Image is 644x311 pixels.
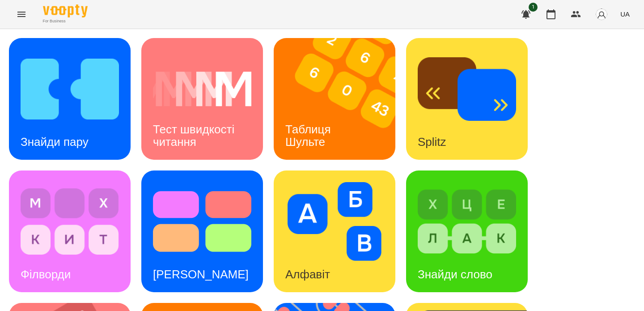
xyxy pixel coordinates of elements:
[274,170,395,292] a: АлфавітАлфавіт
[153,123,237,148] h3: Тест швидкості читання
[620,9,630,19] span: UA
[529,3,538,12] span: 1
[21,268,71,281] h3: Філворди
[406,170,528,292] a: Знайди словоЗнайди слово
[153,182,251,261] img: Тест Струпа
[153,50,251,128] img: Тест швидкості читання
[21,135,89,149] h3: Знайди пару
[274,38,407,160] img: Таблиця Шульте
[285,268,330,281] h3: Алфавіт
[21,182,119,261] img: Філворди
[617,6,633,22] button: UA
[153,268,249,281] h3: [PERSON_NAME]
[141,170,263,292] a: Тест Струпа[PERSON_NAME]
[418,268,492,281] h3: Знайди слово
[274,38,395,160] a: Таблиця ШультеТаблиця Шульте
[285,182,384,261] img: Алфавіт
[595,8,608,21] img: avatar_s.png
[418,50,516,128] img: Splitz
[285,123,334,148] h3: Таблиця Шульте
[21,50,119,128] img: Знайди пару
[43,4,88,17] img: Voopty Logo
[406,38,528,160] a: SplitzSplitz
[11,4,32,25] button: Menu
[9,170,131,292] a: ФілвордиФілворди
[418,135,446,149] h3: Splitz
[418,182,516,261] img: Знайди слово
[43,18,88,24] span: For Business
[9,38,131,160] a: Знайди паруЗнайди пару
[141,38,263,160] a: Тест швидкості читанняТест швидкості читання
